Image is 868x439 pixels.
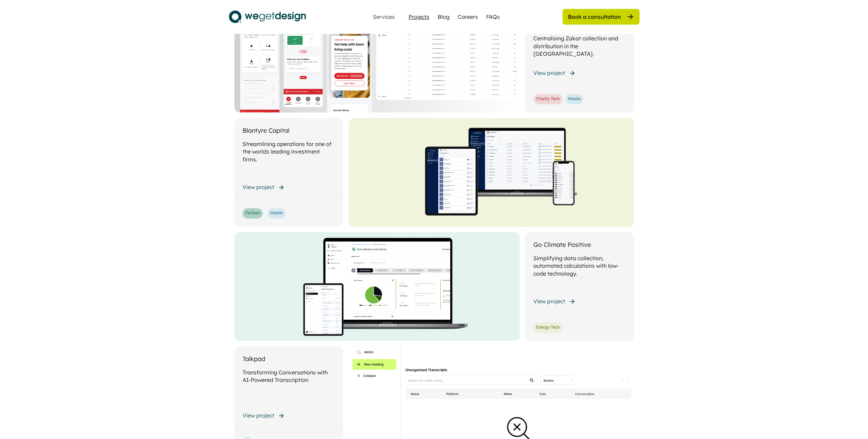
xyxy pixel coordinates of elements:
[536,96,560,102] div: Charity Tech
[243,183,274,191] div: View project
[533,240,591,249] div: Go Climate Positive
[243,412,274,419] div: View project
[568,96,581,102] div: Mobile
[533,297,565,305] div: View project
[533,254,626,277] div: Simplifying data collection, automated calculations with low-code technology.
[458,13,478,21] a: Careers
[536,324,560,330] div: Energy Tech
[229,8,306,25] img: logo.svg
[370,14,398,19] div: Services
[243,126,289,135] div: Blantyre Capital
[270,210,283,216] div: Mobile
[243,369,335,384] div: Transforming Conversations with AI-Powered Transcription
[243,355,265,363] div: Talkpad
[243,140,335,163] div: Streamlining operations for one of the worlds leading investment firms.
[568,13,621,21] div: Book a consultation
[533,69,565,77] div: View project
[409,13,429,21] a: Projects
[245,210,260,216] div: FinTech
[438,13,450,21] a: Blog
[486,13,500,21] a: FAQs
[533,35,626,57] div: Centralising Zakat collection and distribution in the [GEOGRAPHIC_DATA].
